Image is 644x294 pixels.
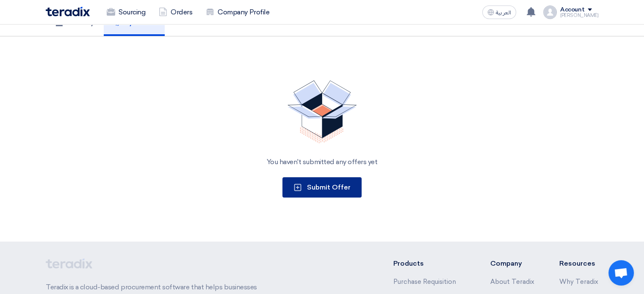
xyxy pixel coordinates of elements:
li: Resources [559,258,598,269]
li: Company [490,258,534,269]
button: Submit Offer [282,177,362,198]
a: Sourcing [100,3,152,22]
li: Products [393,258,465,269]
a: Purchase Requisition [393,278,456,286]
div: Account [560,6,584,14]
img: No Quotations Found! [287,80,357,143]
img: Teradix logo [46,7,90,16]
a: Why Teradix [559,278,598,286]
div: You haven't submitted any offers yet [56,157,588,167]
span: العربية [496,10,511,16]
div: Open chat [608,260,634,286]
img: profile_test.png [543,5,557,19]
div: [PERSON_NAME] [560,13,598,18]
span: Submit Offer [307,183,351,191]
button: العربية [482,5,516,19]
a: Company Profile [199,3,276,22]
a: About Teradix [490,278,534,286]
a: Orders [152,3,199,22]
